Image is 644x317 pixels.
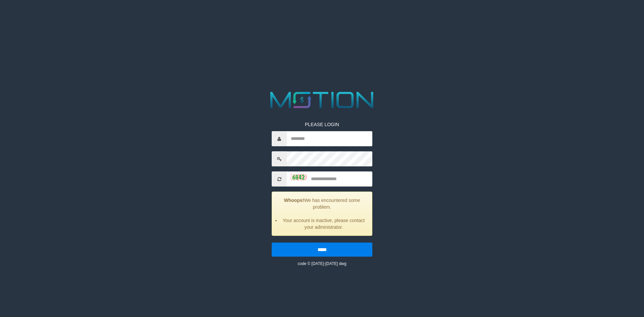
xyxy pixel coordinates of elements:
[284,198,304,203] strong: Whoops!
[280,217,367,230] li: Your account is inactive, please contact your administrator.
[272,192,372,236] div: We has encountered some problem.
[266,89,378,111] img: MOTION_logo.png
[298,261,346,266] small: code © [DATE]-[DATE] dwg
[290,174,307,180] img: captcha
[272,121,372,128] p: PLEASE LOGIN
